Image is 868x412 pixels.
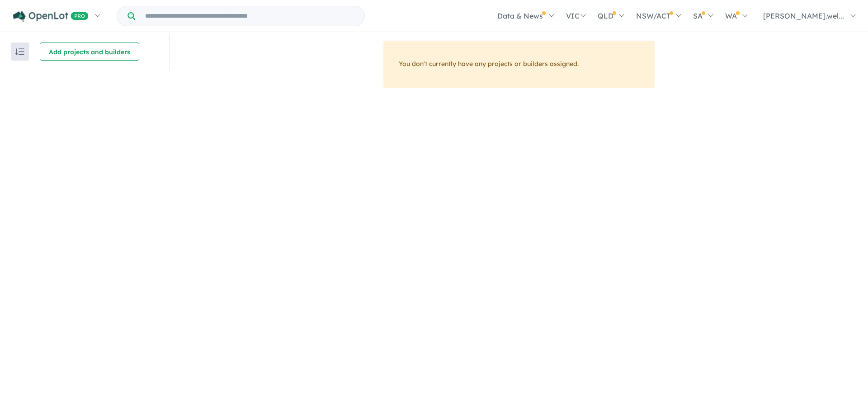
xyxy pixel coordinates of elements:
input: Try estate name, suburb, builder or developer [137,6,363,26]
img: Openlot PRO Logo White [13,11,89,22]
span: [PERSON_NAME].wel... [763,11,844,20]
div: You don't currently have any projects or builders assigned. [383,41,655,88]
button: Add projects and builders [40,43,139,61]
img: sort.svg [15,48,24,55]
